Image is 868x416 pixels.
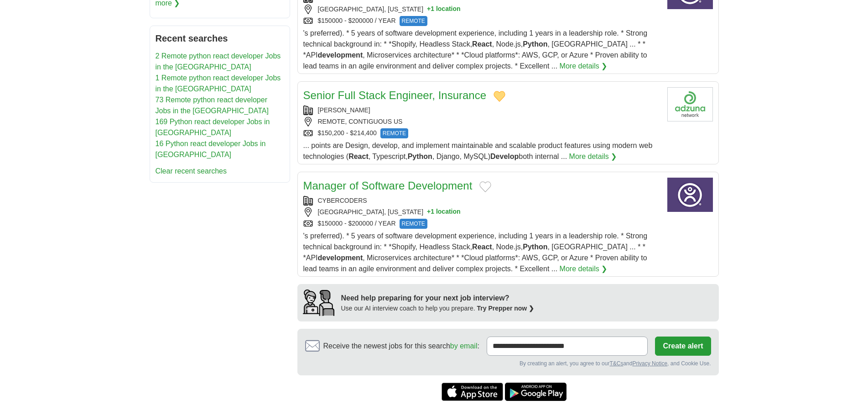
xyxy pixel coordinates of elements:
h2: Recent searches [156,32,284,45]
div: Need help preparing for your next job interview? [341,293,535,304]
span: + [427,207,431,217]
span: REMOTE [400,219,427,229]
a: Privacy Notice [632,360,667,367]
a: 73 Remote python react developer Jobs in the [GEOGRAPHIC_DATA] [156,96,269,115]
a: by email [450,342,478,350]
span: 's preferred). * 5 years of software development experience, including 1 years in a leadership ro... [303,232,648,273]
span: 's preferred). * 5 years of software development experience, including 1 years in a leadership ro... [303,29,648,70]
span: REMOTE [380,128,408,138]
div: $150,200 - $214,400 [303,128,660,138]
button: +1 location [427,5,461,14]
strong: development [318,254,363,262]
a: 169 Python react developer Jobs in [GEOGRAPHIC_DATA] [156,118,270,137]
strong: Develop [490,153,519,160]
button: +1 location [427,207,461,217]
button: Add to favorite jobs [479,181,491,192]
a: Try Prepper now ❯ [477,305,535,312]
div: Use our AI interview coach to help you prepare. [341,304,535,313]
div: REMOTE, CONTIGUOUS US [303,117,660,126]
div: [PERSON_NAME] [303,105,660,115]
a: 1 Remote python react developer Jobs in the [GEOGRAPHIC_DATA] [156,74,281,93]
img: Company logo [667,87,713,121]
strong: development [318,51,363,59]
div: $150000 - $200000 / YEAR [303,16,660,26]
strong: Python [523,243,547,251]
a: T&Cs [609,360,623,367]
strong: Python [523,40,547,48]
strong: React [472,243,492,251]
a: Manager of Software Development [303,179,473,192]
div: $150000 - $200000 / YEAR [303,219,660,229]
a: 16 Python react developer Jobs in [GEOGRAPHIC_DATA] [156,140,266,158]
button: Add to favorite jobs [494,91,505,102]
a: CYBERCODERS [318,197,367,204]
a: 2 Remote python react developer Jobs in the [GEOGRAPHIC_DATA] [156,52,281,71]
div: By creating an alert, you agree to our and , and Cookie Use. [305,359,711,368]
span: REMOTE [400,16,427,26]
strong: React [348,153,369,160]
a: More details ❯ [560,263,608,274]
a: Senior Full Stack Engineer, Insurance [303,89,487,101]
a: More details ❯ [560,61,608,72]
img: CyberCoders logo [667,178,713,212]
div: [GEOGRAPHIC_DATA], [US_STATE] [303,5,660,14]
a: Get the iPhone app [442,383,503,401]
span: ... points are Design, develop, and implement maintainable and scalable product features using mo... [303,142,653,160]
strong: Python [408,153,432,160]
span: Receive the newest jobs for this search : [323,341,479,352]
a: Get the Android app [505,383,567,401]
a: More details ❯ [569,151,617,162]
button: Create alert [655,337,711,356]
a: Clear recent searches [156,167,227,175]
div: [GEOGRAPHIC_DATA], [US_STATE] [303,207,660,217]
strong: React [472,40,492,48]
span: + [427,5,431,14]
